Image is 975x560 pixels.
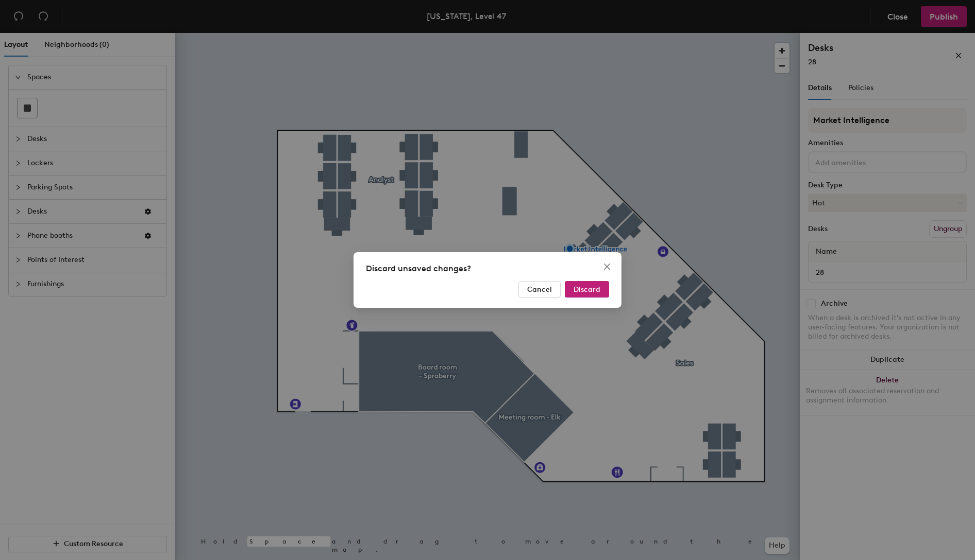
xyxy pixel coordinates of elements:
div: Discard unsaved changes? [366,262,609,275]
button: Discard [565,281,609,297]
span: Close [599,262,615,271]
span: Cancel [527,285,552,294]
button: Close [599,258,615,275]
span: Discard [574,285,600,294]
span: close [603,262,611,271]
button: Cancel [518,281,561,297]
